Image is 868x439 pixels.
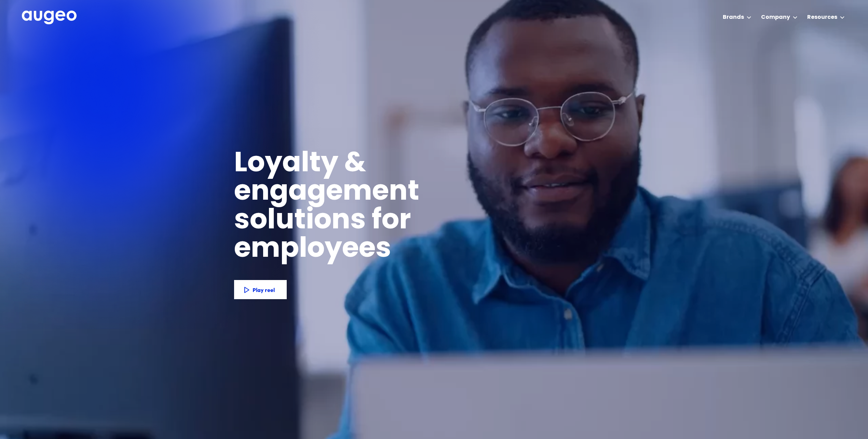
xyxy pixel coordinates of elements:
h1: employees [234,236,403,264]
a: home [22,11,77,25]
a: Play reel [234,280,287,299]
img: Augeo's full logo in white. [22,11,77,25]
div: Brands [723,13,744,22]
h1: Loyalty & engagement solutions for [234,150,529,235]
div: Company [761,13,790,22]
div: Resources [807,13,837,22]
